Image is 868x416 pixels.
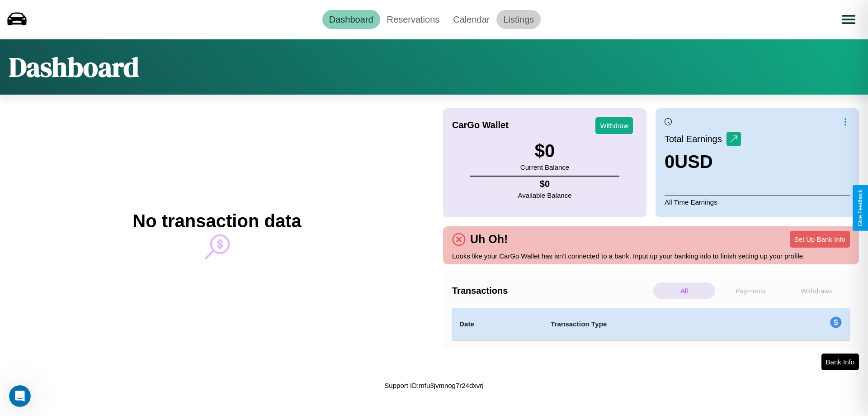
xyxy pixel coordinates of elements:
p: Support ID: mfu3jvmnog7r24dxvrj [384,379,483,392]
h4: CarGo Wallet [452,120,509,130]
h4: Date [459,319,536,330]
a: Reservations [380,10,447,29]
p: Payments [720,282,782,299]
h3: $ 0 [520,141,569,161]
h4: $ 0 [518,179,572,189]
p: Withdraws [786,282,848,299]
h4: Transaction Type [551,319,756,330]
table: simple table [452,308,850,340]
h3: 0 USD [665,152,741,172]
p: Current Balance [520,161,569,173]
p: Total Earnings [665,131,726,147]
button: Withdraw [595,117,633,134]
p: Available Balance [518,189,572,201]
a: Calendar [446,10,496,29]
a: Dashboard [322,10,380,29]
h4: Transactions [452,286,651,296]
button: Set Up Bank Info [790,231,850,248]
div: Give Feedback [857,190,863,226]
a: Listings [496,10,541,29]
h2: No transaction data [132,211,301,231]
iframe: Intercom live chat [9,385,31,407]
p: All [653,282,715,299]
p: All Time Earnings [665,196,850,208]
p: Looks like your CarGo Wallet has isn't connected to a bank. Input up your banking info to finish ... [452,250,850,262]
button: Bank Info [821,354,859,370]
h4: Uh Oh! [466,233,512,246]
h1: Dashboard [9,48,139,86]
button: Open menu [836,7,861,32]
